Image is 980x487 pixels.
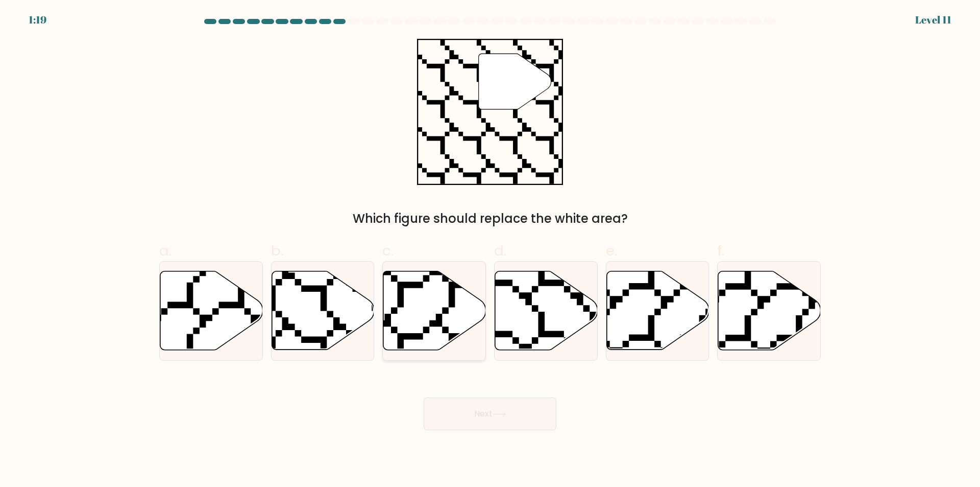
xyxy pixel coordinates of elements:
[165,210,815,228] div: Which figure should replace the white area?
[159,241,171,261] span: a.
[382,241,394,261] span: c.
[717,241,724,261] span: f.
[29,12,46,28] div: 1:19
[915,12,951,28] div: Level 11
[424,398,556,430] button: Next
[479,54,551,109] g: "
[494,241,506,261] span: d.
[271,241,283,261] span: b.
[606,241,617,261] span: e.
